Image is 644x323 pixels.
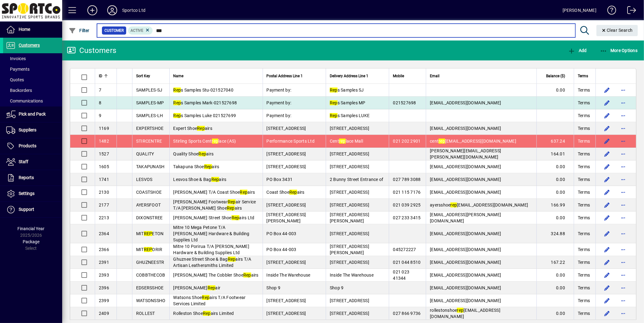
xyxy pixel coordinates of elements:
[330,126,369,131] span: [STREET_ADDRESS]
[330,260,369,265] span: [STREET_ADDRESS]
[99,139,109,144] span: 1482
[602,136,612,146] button: Edit
[330,244,369,255] span: [STREET_ADDRESS][PERSON_NAME]
[536,282,574,294] td: 0.00
[99,231,109,236] span: 2364
[267,177,293,182] span: PO Box 3431
[430,231,501,236] span: [EMAIL_ADDRESS][DOMAIN_NAME]
[602,257,612,267] button: Edit
[136,231,164,236] span: MIT ETON
[393,202,421,207] span: 021 039 2925
[136,139,162,144] span: STIRCENTRE
[99,113,101,118] span: 9
[393,247,416,252] span: 045272227
[330,73,368,79] span: Delivery Address Line 1
[199,151,206,156] em: Rep
[393,269,409,281] span: 021 023 41344
[99,177,109,182] span: 1741
[173,126,213,131] span: Expert Shoe airs
[602,296,612,306] button: Edit
[267,151,306,156] span: [STREET_ADDRESS]
[136,311,155,316] span: ROLLEST
[99,100,101,105] span: 8
[450,202,457,207] em: rep
[67,45,116,55] div: Customers
[173,113,181,118] em: Rep
[598,45,639,56] button: More Options
[430,202,528,207] span: ayersshoe [EMAIL_ADDRESS][DOMAIN_NAME]
[19,43,40,48] span: Customers
[3,202,62,217] a: Support
[3,107,62,122] a: Pick and Pack
[267,231,297,236] span: PO Box 44-003
[131,28,143,33] span: Active
[267,190,305,195] span: Coast Shoe airs
[102,5,122,16] button: Profile
[173,225,250,242] span: Mitre 10 Mega Petone T/A [PERSON_NAME] Hardware & Building Supplies Ltd
[618,283,628,293] button: More options
[578,285,590,291] span: Terms
[536,173,574,186] td: 0.00
[19,27,30,32] span: Home
[430,273,501,278] span: [EMAIL_ADDRESS][DOMAIN_NAME]
[173,73,259,79] div: Name
[136,215,163,220] span: DIXONSTREE
[3,22,62,37] a: Home
[122,5,145,15] div: Sportco Ltd
[6,88,32,93] span: Backorders
[173,100,181,105] em: Rep
[618,213,628,223] button: More options
[136,273,165,278] span: COBBTHECOB
[578,125,590,131] span: Terms
[330,190,369,195] span: [STREET_ADDRESS]
[330,100,366,105] span: s Samples MP
[618,308,628,318] button: More options
[240,190,248,195] em: Rep
[99,298,109,303] span: 2399
[602,213,612,223] button: Edit
[578,215,590,221] span: Terms
[339,139,346,144] em: rep
[602,162,612,172] button: Edit
[430,73,533,79] div: Email
[578,310,590,316] span: Terms
[439,139,445,144] em: rep
[393,139,421,144] span: 021 202 2901
[602,149,612,159] button: Edit
[211,177,219,182] em: Rep
[578,297,590,304] span: Terms
[19,112,46,116] span: Pick and Pack
[267,285,281,290] span: Shop 9
[536,160,574,173] td: 0.00
[430,308,500,319] span: rollestonshoe [EMAIL_ADDRESS][DOMAIN_NAME]
[618,174,628,184] button: More options
[602,123,612,133] button: Edit
[578,259,590,265] span: Terms
[173,88,181,93] em: Rep
[19,175,34,180] span: Reports
[243,273,251,278] em: Rep
[563,5,596,15] div: [PERSON_NAME]
[99,88,101,93] span: 7
[618,245,628,254] button: More options
[136,126,164,131] span: EXPERTSHOE
[3,122,62,138] a: Suppliers
[430,190,501,195] span: [EMAIL_ADDRESS][DOMAIN_NAME]
[536,269,574,282] td: 0.00
[568,48,586,53] span: Add
[173,100,237,105] span: s Samples Mark-021527698
[430,73,439,79] span: Email
[602,200,612,210] button: Edit
[430,212,501,223] span: [EMAIL_ADDRESS][PERSON_NAME][DOMAIN_NAME]
[578,73,588,79] span: Terms
[330,100,338,105] em: Rep
[602,270,612,280] button: Edit
[267,164,306,169] span: [STREET_ADDRESS]
[99,164,109,169] span: 1605
[136,151,154,156] span: QUALITY
[330,311,369,316] span: [STREET_ADDRESS]
[99,311,109,316] span: 2409
[393,73,404,79] span: Mobile
[578,151,590,157] span: Terms
[578,246,590,253] span: Terms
